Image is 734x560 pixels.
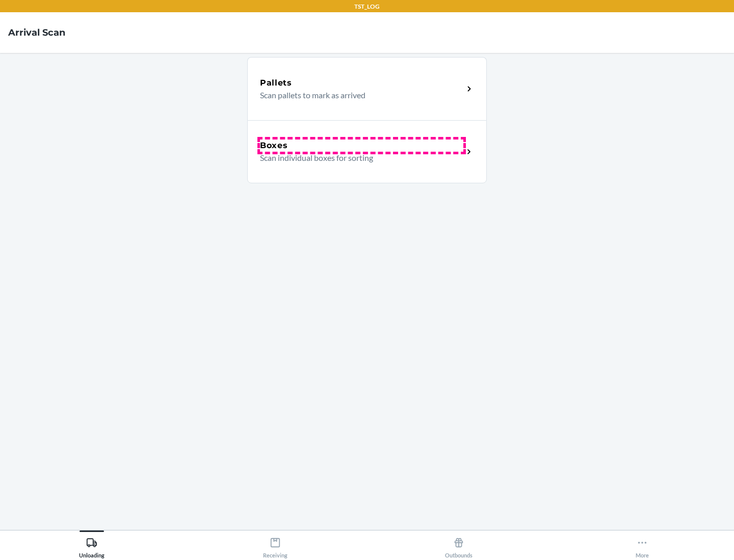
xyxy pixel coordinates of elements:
[260,139,288,152] h5: Boxes
[260,152,455,164] p: Scan individual boxes for sorting
[183,530,367,558] button: Receiving
[247,57,487,120] a: PalletsScan pallets to mark as arrived
[445,533,473,558] div: Outbounds
[8,26,65,39] h4: Arrival Scan
[354,2,380,11] p: TST_LOG
[247,120,487,183] a: BoxesScan individual boxes for sorting
[263,533,287,558] div: Receiving
[260,89,455,101] p: Scan pallets to mark as arrived
[636,533,649,558] div: More
[550,530,734,558] button: More
[367,530,550,558] button: Outbounds
[79,533,104,558] div: Unloading
[260,77,292,89] h5: Pallets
